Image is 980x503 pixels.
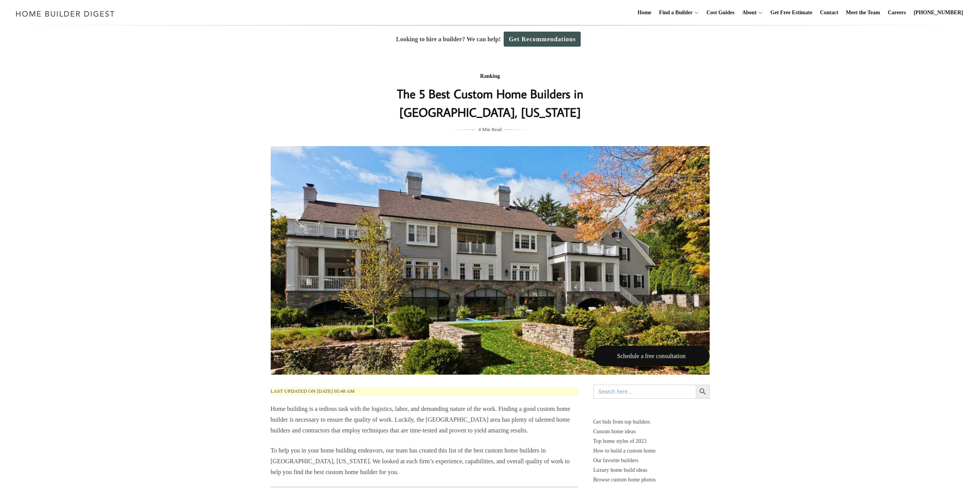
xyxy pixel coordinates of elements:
a: Get Free Estimate [767,0,816,25]
a: Luxury home build ideas [593,465,710,475]
a: Meet the Team [843,0,883,25]
a: Get Recommendations [504,32,581,47]
a: Ranking [480,73,500,79]
a: About [739,0,756,25]
svg: Search [699,387,707,396]
a: Top home styles of 2023 [593,436,710,446]
img: Home Builder Digest [12,6,118,21]
p: Get bids from top builders [593,417,710,427]
p: Last updated on [DATE] 05:48 am [271,387,578,396]
a: How to build a custom home [593,446,710,456]
span: 4 Min Read [478,125,501,134]
span: Home building is a tedious task with the logistics, labor, and demanding nature of the work. Find... [271,405,570,434]
a: Contact [817,0,841,25]
a: [PHONE_NUMBER] [911,0,966,25]
span: To help you in your home building endeavors, our team has created this list of the best custom ho... [271,447,570,475]
h1: The 5 Best Custom Home Builders in [GEOGRAPHIC_DATA], [US_STATE] [337,84,644,121]
input: Search here... [593,385,696,399]
a: Find a Builder [656,0,693,25]
a: Our favorite builders [593,456,710,465]
a: Careers [885,0,909,25]
a: Browse custom home photos [593,475,710,484]
a: Cost Guides [704,0,738,25]
a: Custom home ideas [593,427,710,436]
a: Home [635,0,655,25]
